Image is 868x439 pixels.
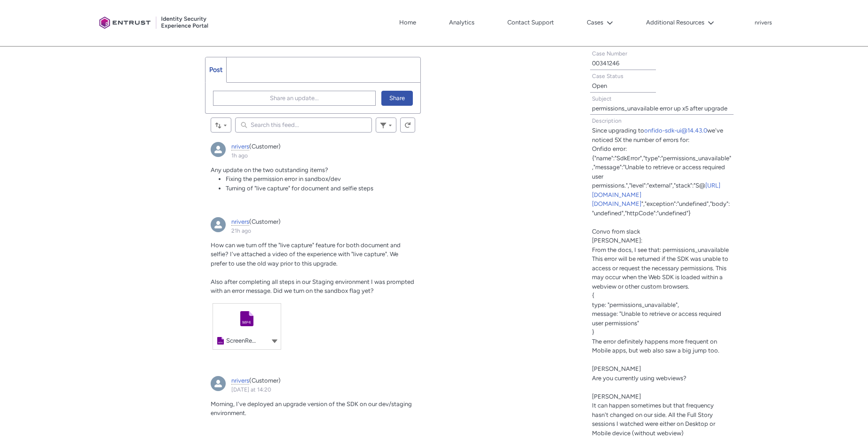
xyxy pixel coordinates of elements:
[400,118,415,133] button: Refresh this feed
[505,16,556,30] a: Contact Support
[205,212,421,365] article: nrivers, 21h ago
[205,57,227,82] a: Post
[592,105,727,112] lightning-formatted-text: permissions_unavailable error up x5 after upgrade
[592,182,720,207] a: [URL][DOMAIN_NAME][DOMAIN_NAME]
[389,91,405,105] span: Share
[226,175,341,182] span: Fixing the permission error in sandbox/dev
[584,16,615,30] button: Cases
[231,386,271,393] a: [DATE] at 14:20
[211,400,412,417] span: Morning, I've deployed an upgrade version of the SDK on our dev/staging environment.
[592,73,623,79] span: Case Status
[209,66,222,74] span: Post
[592,118,622,124] span: Description
[249,377,281,384] span: (Customer)
[592,82,607,89] lightning-formatted-text: Open
[754,17,773,27] button: User Profile nrivers
[644,127,707,134] a: onfido-sdk-ui@14.43.0
[235,118,372,133] input: Search this feed...
[271,337,278,344] a: Show more actions
[211,278,414,295] span: Also after completing all steps in our Staging environment I was prompted with an error message. ...
[231,377,249,384] a: nrivers
[249,218,281,225] span: (Customer)
[592,50,627,57] span: Case Number
[226,337,325,344] span: ScreenRecording_[DATE] 12-28-21_1
[231,218,249,226] a: nrivers
[231,152,248,159] a: 1h ago
[211,242,401,267] span: How can we turn off the "live capture" feature for both document and selfie? I've attached a vide...
[397,16,418,30] a: Home
[231,227,251,234] a: 21h ago
[205,370,421,431] article: nrivers, Yesterday at 14:20
[226,336,258,345] div: ScreenRecording_09-04-2025 12-28-21_1
[205,57,421,114] div: Chatter Publisher
[213,304,281,349] a: View file ScreenRecording_09-04-2025 12-28-21_1
[211,217,226,232] img: nrivers
[205,136,421,206] article: nrivers, 1h ago
[226,185,373,192] span: Turning of "live capture" for document and selfie steps
[239,311,254,326] span: ScreenRecording_09-04-2025 12-28-21_1
[211,166,328,173] span: Any update on the two outstanding items?
[592,60,619,67] lightning-formatted-text: 00341246
[447,16,477,30] a: Analytics, opens in new tab
[211,376,226,391] img: nrivers
[213,91,376,106] button: Share an update...
[211,142,226,157] img: nrivers
[644,16,717,30] button: Additional Resources
[270,91,319,105] span: Share an update...
[755,20,772,26] p: nrivers
[231,143,249,150] a: nrivers
[381,91,413,106] button: Share
[249,143,281,150] span: (Customer)
[592,95,612,102] span: Subject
